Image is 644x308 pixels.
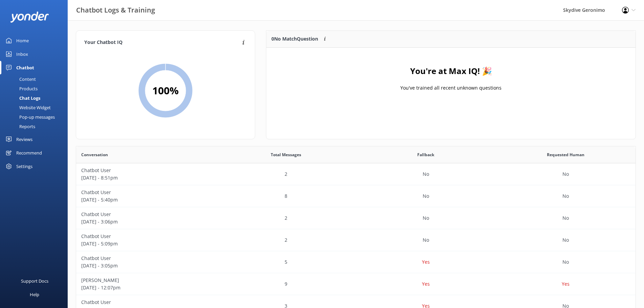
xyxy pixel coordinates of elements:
[81,196,211,204] p: [DATE] - 5:40pm
[4,112,55,122] div: Pop-up messages
[81,262,211,269] p: [DATE] - 3:05pm
[16,146,42,160] div: Recommend
[4,103,51,112] div: Website Widget
[285,236,287,244] p: 2
[10,11,49,23] img: yonder-white-logo.png
[4,74,36,84] div: Content
[81,218,211,226] p: [DATE] - 3:06pm
[21,274,48,288] div: Support Docs
[76,207,636,229] div: row
[4,122,68,131] a: Reports
[16,133,32,146] div: Reviews
[76,273,636,295] div: row
[417,151,434,158] span: Fallback
[4,122,35,131] div: Reports
[4,84,38,93] div: Products
[81,189,211,196] p: Chatbot User
[81,233,211,240] p: Chatbot User
[400,84,502,92] p: You've trained all recent unknown questions
[423,214,429,222] p: No
[81,255,211,262] p: Chatbot User
[30,288,39,301] div: Help
[16,160,32,173] div: Settings
[84,39,240,46] h4: Your Chatbot IQ
[285,214,287,222] p: 2
[81,174,211,182] p: [DATE] - 8:51pm
[422,280,430,288] p: Yes
[81,151,108,158] span: Conversation
[422,258,430,266] p: Yes
[76,185,636,207] div: row
[4,93,40,103] div: Chat Logs
[562,192,569,200] p: No
[271,35,318,43] p: 0 No Match Question
[81,167,211,174] p: Chatbot User
[81,277,211,284] p: [PERSON_NAME]
[4,74,68,84] a: Content
[76,229,636,251] div: row
[4,103,68,112] a: Website Widget
[285,170,287,178] p: 2
[76,163,636,185] div: row
[285,258,287,266] p: 5
[266,48,636,115] div: grid
[423,192,429,200] p: No
[562,236,569,244] p: No
[81,211,211,218] p: Chatbot User
[423,170,429,178] p: No
[547,151,584,158] span: Requested Human
[81,240,211,247] p: [DATE] - 5:09pm
[410,65,492,77] h4: You're at Max IQ! 🎉
[562,280,570,288] p: Yes
[16,47,28,61] div: Inbox
[16,34,29,47] div: Home
[76,5,155,16] h3: Chatbot Logs & Training
[81,284,211,291] p: [DATE] - 12:07pm
[81,299,211,306] p: Chatbot User
[4,93,68,103] a: Chat Logs
[285,280,287,288] p: 9
[16,61,34,74] div: Chatbot
[285,192,287,200] p: 8
[271,151,301,158] span: Total Messages
[4,112,68,122] a: Pop-up messages
[423,236,429,244] p: No
[562,170,569,178] p: No
[4,84,68,93] a: Products
[562,214,569,222] p: No
[152,82,179,99] h2: 100 %
[76,251,636,273] div: row
[562,258,569,266] p: No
